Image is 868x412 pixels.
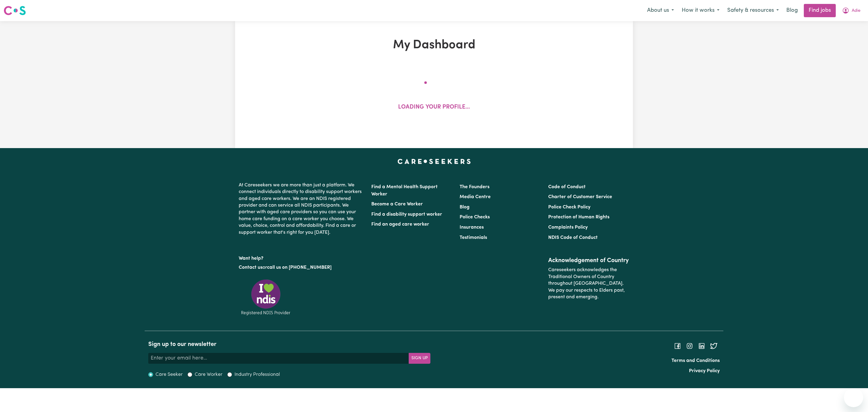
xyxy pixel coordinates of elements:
a: Careseekers home page [398,159,471,164]
a: Code of Conduct [548,185,586,189]
a: The Founders [460,185,489,189]
button: Subscribe [409,353,430,364]
p: Careseekers acknowledges the Traditional Owners of Country throughout [GEOGRAPHIC_DATA]. We pay o... [548,264,629,303]
a: Follow Careseekers on Twitter [710,344,717,348]
label: Industry Professional [234,371,280,378]
button: Safety & resources [723,4,783,17]
h1: My Dashboard [305,38,563,52]
a: Become a Care Worker [371,202,423,207]
h2: Sign up to our newsletter [148,341,430,348]
button: My Account [838,4,864,17]
a: Complaints Policy [548,225,588,230]
button: How it works [678,4,723,17]
a: Follow Careseekers on Instagram [686,344,693,348]
button: About us [643,4,678,17]
span: Adie [852,8,860,14]
p: Want help? [239,253,364,262]
a: Blog [783,4,801,17]
a: Insurances [460,225,484,230]
a: Blog [460,205,470,210]
iframe: Button to launch messaging window, conversation in progress [844,388,863,407]
a: Charter of Customer Service [548,195,612,199]
a: Protection of Human Rights [548,215,609,220]
p: or [239,262,364,273]
label: Care Worker [195,371,222,378]
a: NDIS Code of Conduct [548,235,598,240]
a: Find an aged care worker [371,222,429,227]
a: Media Centre [460,195,491,199]
p: At Careseekers we are more than just a platform. We connect individuals directly to disability su... [239,179,364,238]
a: Follow Careseekers on Facebook [674,344,681,348]
img: Careseekers logo [4,5,26,16]
a: Find jobs [804,4,836,17]
p: Loading your profile... [398,103,470,112]
a: call us on [PHONE_NUMBER] [267,265,332,270]
a: Find a Mental Health Support Worker [371,185,438,197]
a: Testimonials [460,235,487,240]
input: Enter your email here... [148,353,409,364]
a: Police Check Policy [548,205,590,210]
a: Find a disability support worker [371,212,442,217]
a: Contact us [239,265,263,270]
a: Terms and Conditions [671,358,720,363]
h2: Acknowledgement of Country [548,257,629,264]
label: Care Seeker [156,371,183,378]
a: Careseekers logo [4,4,26,17]
a: Privacy Policy [689,369,720,373]
img: Registered NDIS provider [239,278,293,316]
a: Follow Careseekers on LinkedIn [698,344,705,348]
a: Police Checks [460,215,490,220]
